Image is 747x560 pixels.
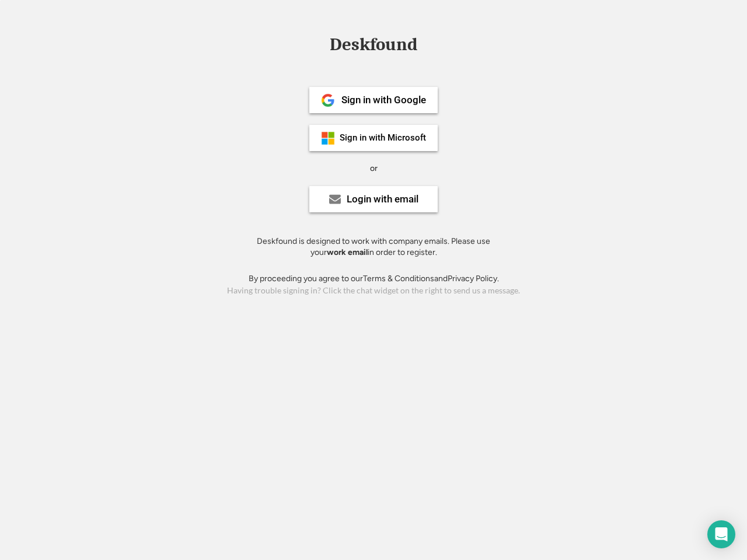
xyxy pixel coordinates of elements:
a: Terms & Conditions [363,274,434,283]
div: or [370,163,378,174]
strong: work email [327,247,368,257]
div: Deskfound is designed to work with company emails. Please use your in order to register. [242,236,505,258]
div: By proceeding you agree to our and [249,273,499,285]
img: ms-symbollockup_mssymbol_19.png [321,131,335,145]
a: Privacy Policy. [448,274,499,283]
div: Open Intercom Messenger [707,520,735,548]
img: 1024px-Google__G__Logo.svg.png [321,93,335,107]
div: Sign in with Microsoft [340,134,426,142]
div: Login with email [347,194,418,204]
div: Deskfound [324,36,423,54]
div: Sign in with Google [341,95,426,105]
